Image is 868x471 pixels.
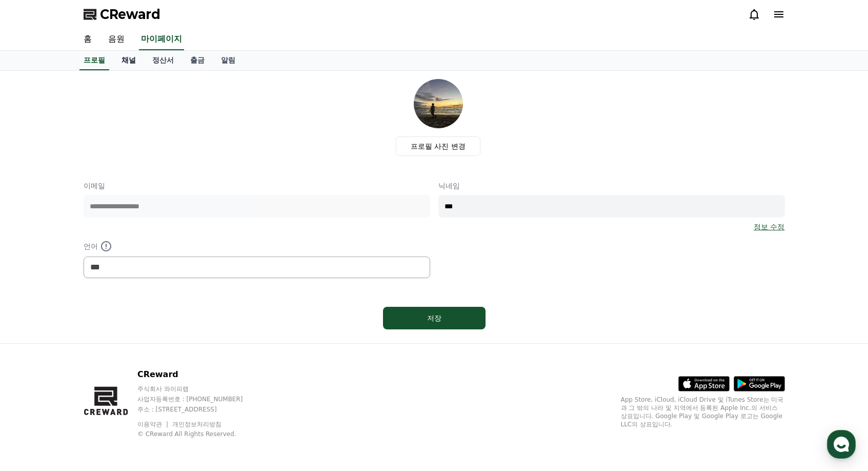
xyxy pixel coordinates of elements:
[84,181,430,191] p: 이메일
[132,325,197,351] a: 설정
[403,313,465,323] div: 저장
[84,6,160,23] a: CReward
[438,181,785,191] p: 닉네임
[100,29,133,50] a: 음원
[158,341,171,349] span: 설정
[137,421,170,428] a: 이용약관
[383,307,486,329] button: 저장
[172,421,221,428] a: 개인정보처리방침
[68,325,132,351] a: 대화
[100,6,160,23] span: CReward
[414,79,463,128] img: profile_image
[137,385,263,393] p: 주식회사 와이피랩
[94,341,106,349] span: 대화
[84,240,430,252] p: 언어
[32,341,38,349] span: 홈
[621,396,785,428] p: App Store, iCloud, iCloud Drive 및 iTunes Store는 미국과 그 밖의 나라 및 지역에서 등록된 Apple Inc.의 서비스 상표입니다. Goo...
[75,29,100,50] a: 홈
[79,51,109,70] a: 프로필
[396,136,480,156] label: 프로필 사진 변경
[144,51,182,70] a: 정산서
[137,368,263,381] p: CReward
[213,51,244,70] a: 알림
[139,29,184,50] a: 마이페이지
[754,222,784,232] a: 정보 수정
[137,430,263,438] p: © CReward All Rights Reserved.
[137,395,263,403] p: 사업자등록번호 : [PHONE_NUMBER]
[137,405,263,414] p: 주소 : [STREET_ADDRESS]
[182,51,213,70] a: 출금
[113,51,144,70] a: 채널
[3,325,68,351] a: 홈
